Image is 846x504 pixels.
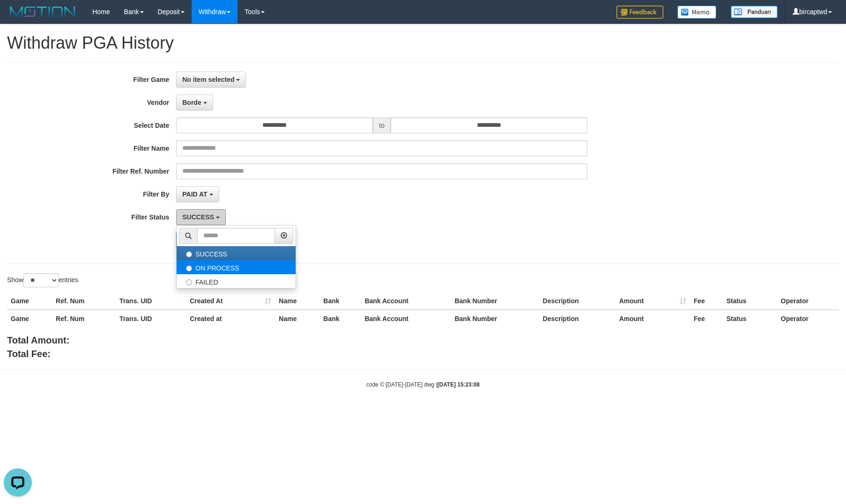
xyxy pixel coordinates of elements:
[539,292,616,310] th: Description
[7,335,69,345] b: Total Amount:
[176,95,213,110] button: Borde
[116,310,186,327] th: Trans. UID
[690,292,723,310] th: Fee
[275,310,319,327] th: Name
[116,292,186,310] th: Trans. UID
[723,310,777,327] th: Status
[182,99,201,106] span: Borde
[7,5,78,19] img: MOTION_logo.png
[731,6,778,18] img: panduan.png
[186,310,275,327] th: Created at
[186,265,192,271] input: ON PROCESS
[176,72,246,88] button: No item selected
[7,292,52,310] th: Game
[777,310,839,327] th: Operator
[616,292,690,310] th: Amount
[23,273,59,287] select: Showentries
[7,310,52,327] th: Game
[7,273,78,287] label: Show entries
[7,34,839,52] h1: Withdraw PGA History
[677,6,717,19] img: Button%20Memo.svg
[451,310,539,327] th: Bank Number
[777,292,839,310] th: Operator
[723,292,777,310] th: Status
[182,76,234,83] span: No item selected
[177,274,296,288] label: FAILED
[182,190,207,198] span: PAID AT
[319,292,361,310] th: Bank
[361,310,451,327] th: Bank Account
[616,310,690,327] th: Amount
[373,117,391,133] span: to
[4,4,32,32] button: Open LiveChat chat widget
[366,381,480,388] small: code © [DATE]-[DATE] dwg |
[690,310,723,327] th: Fee
[176,186,219,202] button: PAID AT
[275,292,319,310] th: Name
[186,251,192,257] input: SUCCESS
[319,310,361,327] th: Bank
[186,292,275,310] th: Created At
[177,260,296,274] label: ON PROCESS
[177,246,296,260] label: SUCCESS
[52,292,116,310] th: Ref. Num
[52,310,116,327] th: Ref. Num
[182,213,214,221] span: SUCCESS
[7,349,51,359] b: Total Fee:
[361,292,451,310] th: Bank Account
[438,381,480,388] strong: [DATE] 15:23:08
[176,209,226,225] button: SUCCESS
[451,292,539,310] th: Bank Number
[539,310,616,327] th: Description
[186,279,192,285] input: FAILED
[616,6,663,19] img: Feedback.jpg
